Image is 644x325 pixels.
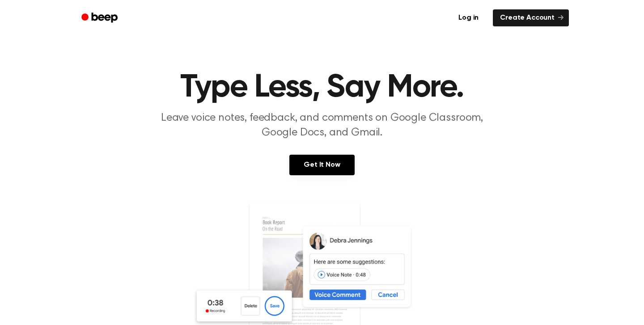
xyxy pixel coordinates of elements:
[493,9,569,26] a: Create Account
[289,155,354,175] a: Get It Now
[449,8,487,28] a: Log in
[150,111,494,140] p: Leave voice notes, feedback, and comments on Google Classroom, Google Docs, and Gmail.
[75,9,126,27] a: Beep
[93,72,551,104] h1: Type Less, Say More.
